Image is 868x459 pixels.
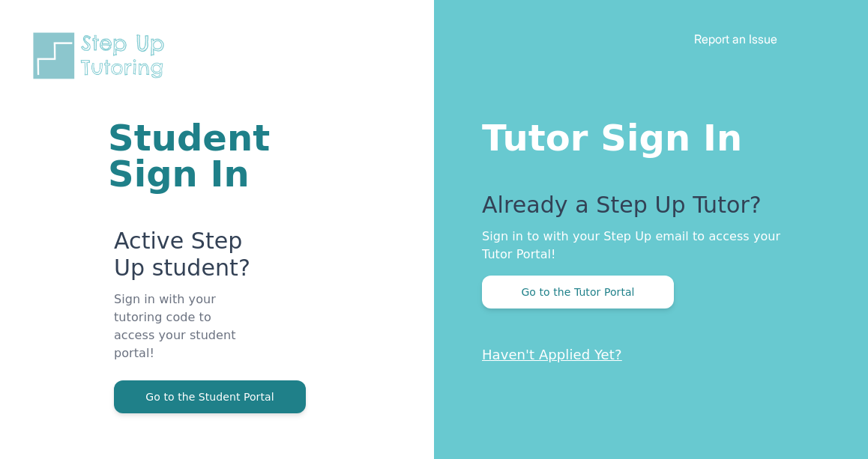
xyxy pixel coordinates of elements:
p: Active Step Up student? [114,228,254,291]
button: Go to the Student Portal [114,380,306,413]
img: Step Up Tutoring horizontal logo [30,30,174,82]
h1: Tutor Sign In [482,114,808,156]
button: Go to the Tutor Portal [482,276,674,308]
a: Go to the Tutor Portal [482,285,674,299]
p: Sign in to with your Step Up email to access your Tutor Portal! [482,228,808,264]
a: Haven't Applied Yet? [482,347,622,362]
p: Already a Step Up Tutor? [482,192,808,228]
a: Report an Issue [694,31,777,46]
p: Sign in with your tutoring code to access your student portal! [114,291,254,380]
a: Go to the Student Portal [114,389,306,404]
h1: Student Sign In [108,120,254,192]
